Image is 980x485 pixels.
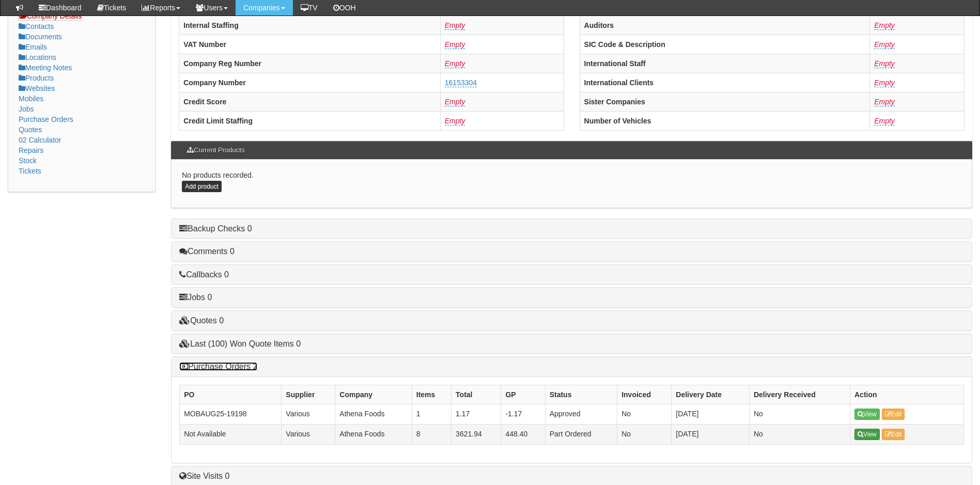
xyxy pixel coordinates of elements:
[452,425,501,445] td: 3621.94
[179,316,224,325] a: Quotes 0
[452,385,501,404] th: Total
[19,64,72,72] a: Meeting Notes
[335,385,412,404] th: Company
[179,270,229,279] a: Callbacks 0
[874,59,895,68] a: Empty
[452,404,501,424] td: 1.17
[19,167,41,175] a: Tickets
[179,247,235,256] a: Comments 0
[19,53,56,61] a: Locations
[545,404,617,424] td: Approved
[501,404,545,424] td: -1.17
[282,404,335,424] td: Various
[182,142,250,159] h3: Current Products
[854,429,880,440] a: View
[749,425,850,445] td: No
[19,43,47,51] a: Emails
[580,111,870,130] th: Number of Vehicles
[545,385,617,404] th: Status
[19,33,62,41] a: Documents
[882,429,905,440] a: Edit
[282,425,335,445] td: Various
[180,404,282,424] td: MOBAUG25-19198
[874,117,895,126] a: Empty
[19,22,54,30] a: Contacts
[19,105,34,113] a: Jobs
[545,425,617,445] td: Part Ordered
[850,385,963,404] th: Action
[617,425,672,445] td: No
[749,404,850,424] td: No
[580,15,870,35] th: Auditors
[19,11,82,21] a: Company Details
[179,54,441,73] th: Company Reg Number
[580,73,870,92] th: International Clients
[335,425,412,445] td: Athena Foods
[445,117,465,126] a: Empty
[179,15,441,35] th: Internal Staffing
[874,79,895,87] a: Empty
[445,98,465,106] a: Empty
[617,385,672,404] th: Invoiced
[580,35,870,54] th: SIC Code & Description
[874,98,895,106] a: Empty
[412,385,451,404] th: Items
[19,157,37,165] a: Stock
[182,181,222,192] a: Add product
[179,73,441,92] th: Company Number
[412,425,451,445] td: 8
[179,293,212,302] a: Jobs 0
[19,84,55,92] a: Websites
[179,339,301,348] a: Last (100) Won Quote Items 0
[445,40,465,49] a: Empty
[501,385,545,404] th: GP
[179,92,441,111] th: Credit Score
[445,21,465,30] a: Empty
[874,21,895,30] a: Empty
[19,146,43,154] a: Repairs
[874,40,895,49] a: Empty
[19,126,42,134] a: Quotes
[180,425,282,445] td: Not Available
[179,224,252,233] a: Backup Checks 0
[179,472,229,480] a: Site Visits 0
[882,409,905,420] a: Edit
[445,79,477,87] a: 16153304
[672,425,750,445] td: [DATE]
[672,385,750,404] th: Delivery Date
[580,54,870,73] th: International Staff
[19,136,61,144] a: 02 Calculator
[19,74,54,82] a: Products
[335,404,412,424] td: Athena Foods
[501,425,545,445] td: 448.40
[179,35,441,54] th: VAT Number
[282,385,335,404] th: Supplier
[180,385,282,404] th: PO
[445,59,465,68] a: Empty
[19,115,73,123] a: Purchase Orders
[854,409,880,420] a: View
[580,92,870,111] th: Sister Companies
[412,404,451,424] td: 1
[19,95,43,103] a: Mobiles
[179,111,441,130] th: Credit Limit Staffing
[171,160,972,208] div: No products recorded.
[749,385,850,404] th: Delivery Received
[672,404,750,424] td: [DATE]
[179,362,257,371] a: Purchase Orders 2
[617,404,672,424] td: No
